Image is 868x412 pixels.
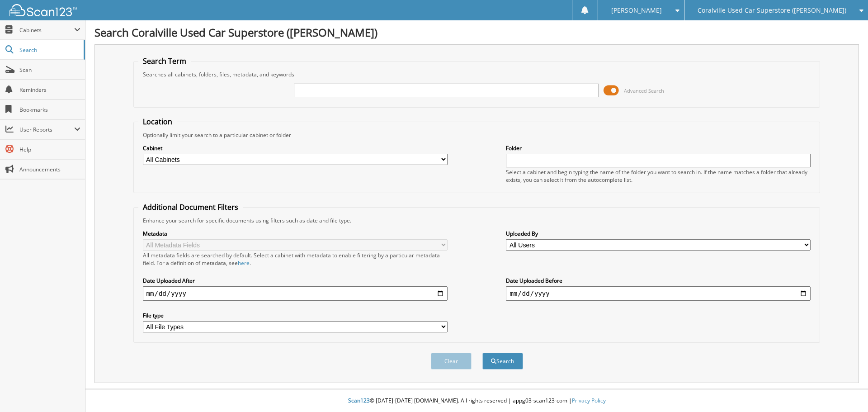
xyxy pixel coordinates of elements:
span: [PERSON_NAME] [611,8,662,13]
label: File type [143,312,448,319]
label: Folder [506,144,811,152]
h1: Search Coralville Used Car Superstore ([PERSON_NAME]) [94,25,859,40]
span: Bookmarks [19,106,80,114]
label: Uploaded By [506,230,811,237]
span: Scan [19,66,80,74]
span: Advanced Search [624,87,664,94]
button: Search [482,353,523,369]
div: Select a cabinet and begin typing the name of the folder you want to search in. If the name match... [506,168,811,184]
button: Clear [431,353,472,369]
label: Cabinet [143,144,448,152]
div: Searches all cabinets, folders, files, metadata, and keywords [138,71,816,78]
div: All metadata fields are searched by default. Select a cabinet with metadata to enable filtering b... [143,251,448,267]
legend: Search Term [138,56,191,66]
input: start [143,286,448,301]
div: © [DATE]-[DATE] [DOMAIN_NAME]. All rights reserved | appg03-scan123-com | [85,390,868,412]
div: Optionally limit your search to a particular cabinet or folder [138,131,816,139]
legend: Additional Document Filters [138,202,243,212]
span: Help [19,146,80,153]
label: Metadata [143,230,448,237]
div: Enhance your search for specific documents using filters such as date and file type. [138,217,816,224]
a: here [238,259,250,267]
span: Cabinets [19,26,74,34]
label: Date Uploaded After [143,277,448,284]
span: Scan123 [348,397,370,404]
span: Search [19,46,79,54]
legend: Location [138,117,177,127]
a: Privacy Policy [572,397,606,404]
span: Reminders [19,86,80,94]
span: Announcements [19,166,80,173]
img: scan123-logo-white.svg [9,4,77,16]
input: end [506,286,811,301]
span: Coralville Used Car Superstore ([PERSON_NAME]) [698,8,846,13]
label: Date Uploaded Before [506,277,811,284]
span: User Reports [19,126,74,133]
